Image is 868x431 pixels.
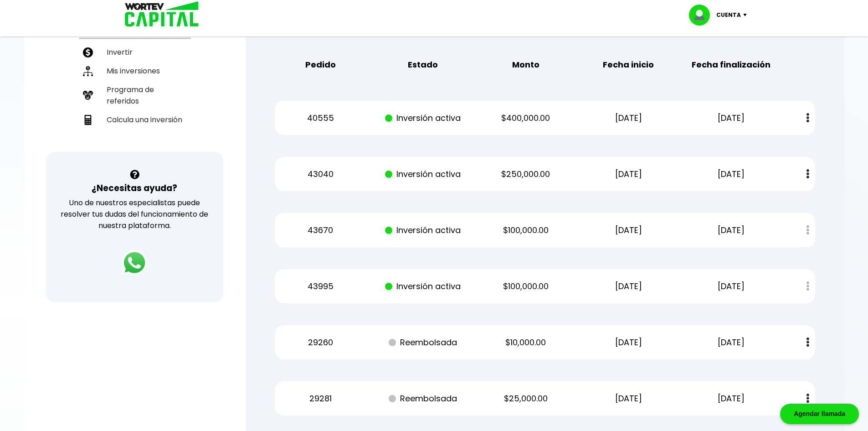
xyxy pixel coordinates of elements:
ul: Capital [79,18,190,152]
p: [DATE] [688,280,775,293]
p: [DATE] [585,280,672,293]
p: [DATE] [585,336,672,349]
b: Monto [512,58,539,72]
a: Invertir [79,43,190,62]
p: Uno de nuestros especialistas puede resolver tus dudas del funcionamiento de nuestra plataforma. [58,197,211,231]
img: logos_whatsapp-icon.242b2217.svg [122,250,147,275]
p: $100,000.00 [483,280,569,293]
h3: ¿Necesitas ayuda? [92,182,177,195]
p: 40555 [277,111,364,125]
p: 43670 [277,223,364,237]
p: Reembolsada [380,336,467,349]
b: Estado [408,58,438,72]
img: icon-down [741,14,753,16]
p: Inversión activa [380,111,467,125]
p: $100,000.00 [483,223,569,237]
p: $10,000.00 [483,336,569,349]
img: inversiones-icon.6695dc30.svg [83,66,93,76]
p: [DATE] [688,392,775,405]
img: profile-image [689,5,716,26]
b: Pedido [305,58,336,72]
b: Fecha finalización [692,58,770,72]
p: [DATE] [585,223,672,237]
a: Calcula una inversión [79,110,190,129]
img: recomiendanos-icon.9b8e9327.svg [83,90,93,100]
p: [DATE] [585,167,672,181]
p: [DATE] [688,167,775,181]
p: $400,000.00 [483,111,569,125]
b: Fecha inicio [603,58,654,72]
p: Cuenta [716,8,741,22]
p: Reembolsada [380,392,467,405]
p: [DATE] [585,111,672,125]
p: Inversión activa [380,223,467,237]
p: 43040 [277,167,364,181]
p: $25,000.00 [483,392,569,405]
p: $250,000.00 [483,167,569,181]
img: invertir-icon.b3b967d7.svg [83,47,93,57]
p: Inversión activa [380,167,467,181]
p: 29260 [277,336,364,349]
p: [DATE] [585,392,672,405]
p: 43995 [277,280,364,293]
p: [DATE] [688,111,775,125]
p: [DATE] [688,336,775,349]
div: Agendar llamada [780,404,859,424]
p: [DATE] [688,223,775,237]
a: Mis inversiones [79,62,190,80]
p: 29281 [277,392,364,405]
img: calculadora-icon.17d418c4.svg [83,115,93,125]
p: Inversión activa [380,280,467,293]
a: Programa de referidos [79,80,190,110]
